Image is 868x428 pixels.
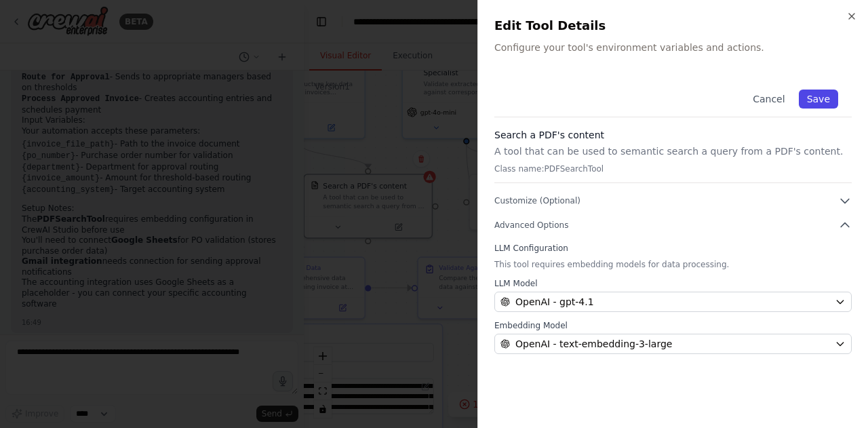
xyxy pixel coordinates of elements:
[745,90,793,109] button: Cancel
[494,292,852,312] button: OpenAI - gpt-4.1
[494,41,852,54] p: Configure your tool's environment variables and actions.
[799,90,838,109] button: Save
[494,259,852,270] p: This tool requires embedding models for data processing.
[494,278,852,289] label: LLM Model
[494,194,852,208] button: Customize (Optional)
[515,337,672,351] span: OpenAI - text-embedding-3-large
[494,220,568,231] span: Advanced Options
[494,195,580,206] span: Customize (Optional)
[494,163,852,174] p: Class name: PDFSearchTool
[494,144,852,158] p: A tool that can be used to semantic search a query from a PDF's content.
[494,334,852,354] button: OpenAI - text-embedding-3-large
[494,320,852,331] label: Embedding Model
[494,16,852,35] h2: Edit Tool Details
[494,218,852,232] button: Advanced Options
[494,128,852,142] h3: Search a PDF's content
[515,295,594,309] span: OpenAI - gpt-4.1
[494,243,852,254] label: LLM Configuration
